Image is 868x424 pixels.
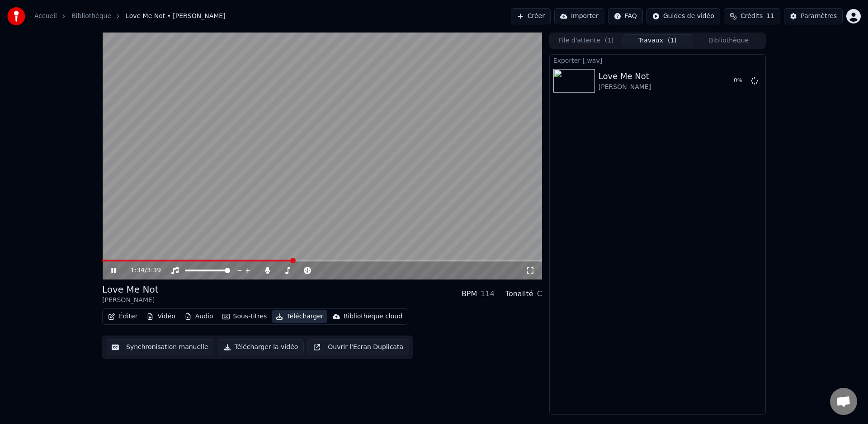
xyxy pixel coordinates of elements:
[147,266,161,275] span: 3:39
[34,12,226,21] nav: breadcrumb
[102,283,158,296] div: Love Me Not
[801,12,837,21] div: Paramètres
[143,310,179,323] button: Vidéo
[622,34,693,47] button: Travaux
[724,8,780,24] button: Crédits11
[481,289,495,299] div: 114
[741,12,763,21] span: Crédits
[307,339,409,355] button: Ouvrir l'Ecran Duplicata
[550,55,765,65] div: Exporter [.wav]
[344,312,402,321] div: Bibliothèque cloud
[126,12,226,21] span: Love Me Not • [PERSON_NAME]
[734,77,747,84] div: 0 %
[219,310,271,323] button: Sous-titres
[34,12,57,21] a: Accueil
[599,83,651,92] div: [PERSON_NAME]
[646,8,720,24] button: Guides de vidéo
[551,34,622,47] button: File d'attente
[608,8,643,24] button: FAQ
[106,339,214,355] button: Synchronisation manuelle
[784,8,843,24] button: Paramètres
[71,12,111,21] a: Bibliothèque
[554,8,604,24] button: Importer
[505,289,533,299] div: Tonalité
[599,70,651,83] div: Love Me Not
[131,266,145,275] span: 1:34
[218,339,304,355] button: Télécharger la vidéo
[272,310,327,323] button: Télécharger
[693,34,764,47] button: Bibliothèque
[668,36,677,45] span: ( 1 )
[462,289,477,299] div: BPM
[511,8,551,24] button: Créer
[537,289,542,299] div: C
[766,12,774,21] span: 11
[102,296,158,305] div: [PERSON_NAME]
[7,7,25,25] img: youka
[830,388,857,415] a: Ouvrir le chat
[605,36,614,45] span: ( 1 )
[181,310,217,323] button: Audio
[131,266,152,275] div: /
[104,310,141,323] button: Éditer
